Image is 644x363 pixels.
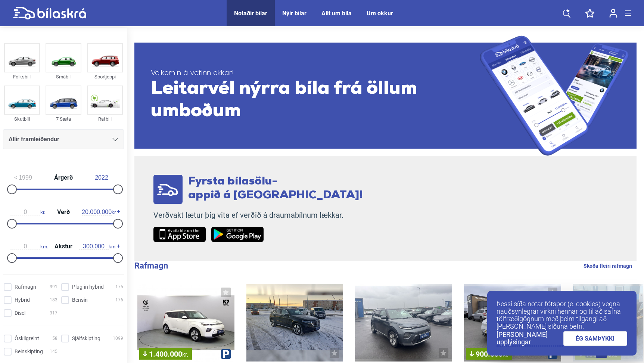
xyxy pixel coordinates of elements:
[367,10,393,17] a: Um okkur
[10,209,45,215] span: kr.
[143,350,188,358] span: 1.400.000
[79,243,116,250] span: km.
[115,283,123,291] span: 175
[234,10,267,17] a: Notaðir bílar
[4,115,40,123] div: Skutbíll
[72,296,88,304] span: Bensín
[10,243,48,250] span: km.
[503,351,508,358] span: kr.
[15,335,39,342] span: Óskilgreint
[497,300,627,330] p: Þessi síða notar fótspor (e. cookies) vegna nauðsynlegrar virkni hennar og til að safna tölfræðig...
[134,261,168,270] b: Rafmagn
[46,72,81,81] div: Smábíl
[470,350,508,358] span: 900.000
[15,309,25,317] span: Dísel
[563,331,628,346] a: ÉG SAMÞYKKI
[182,351,188,358] span: kr.
[50,283,57,291] span: 391
[87,72,123,81] div: Sportjeppi
[15,296,30,304] span: Hybrid
[50,309,57,317] span: 317
[4,72,40,81] div: Fólksbíll
[153,211,363,220] p: Verðvakt lætur þig vita ef verðið á draumabílnum lækkar.
[282,10,307,17] a: Nýir bílar
[584,261,632,271] a: Skoða fleiri rafmagn
[115,296,123,304] span: 176
[52,335,57,342] span: 58
[55,209,72,215] span: Verð
[46,115,81,123] div: 7 Sæta
[9,134,59,145] span: Allir framleiðendur
[72,335,100,342] span: Sjálfskipting
[609,9,617,18] img: user-login.svg
[321,10,352,17] a: Allt um bíla
[53,243,74,249] span: Akstur
[134,35,637,156] a: Velkomin á vefinn okkar!Leitarvél nýrra bíla frá öllum umboðum
[612,351,617,358] span: kr.
[15,283,36,291] span: Rafmagn
[52,175,75,181] span: Árgerð
[15,348,43,356] span: Beinskipting
[82,209,116,215] span: kr.
[188,176,363,201] span: Fyrsta bílasölu- appið á [GEOGRAPHIC_DATA]!
[113,335,123,342] span: 1099
[497,331,563,346] a: [PERSON_NAME] upplýsingar
[72,283,104,291] span: Plug-in hybrid
[87,115,123,123] div: Rafbíll
[50,296,57,304] span: 183
[50,348,57,356] span: 145
[151,69,480,78] span: Velkomin á vefinn okkar!
[151,78,480,123] span: Leitarvél nýrra bíla frá öllum umboðum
